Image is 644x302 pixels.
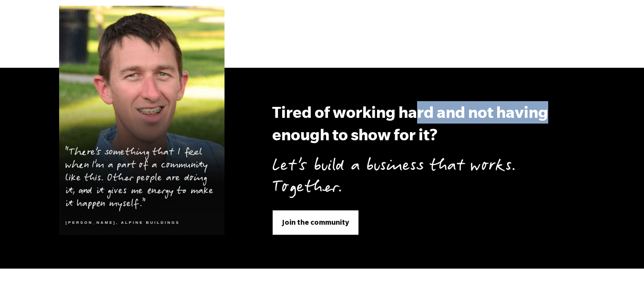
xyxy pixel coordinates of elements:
iframe: Chat Widget [596,256,644,302]
p: Let’s build a business that works. Together. [272,156,585,199]
a: Join the community [272,210,359,235]
h3: Tired of working hard and not having enough to show for it? [272,101,585,146]
p: "There’s something that I feel when I’m a part of a community like this. Other people are doing i... [65,146,218,211]
span: Join the community [282,217,349,228]
cite: [PERSON_NAME], Alpine Buildings [65,220,180,225]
